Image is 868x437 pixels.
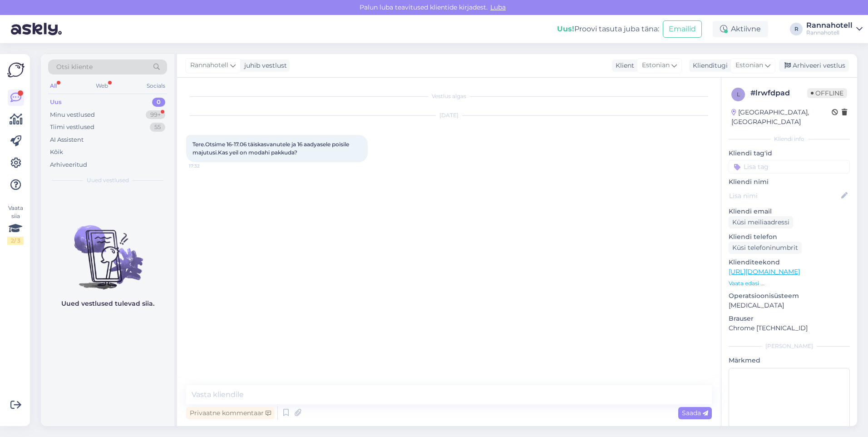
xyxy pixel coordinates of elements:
p: Kliendi tag'id [729,149,850,158]
span: 17:32 [189,163,223,169]
div: Klienditugi [689,61,728,70]
div: Arhiveeritud [50,160,87,169]
div: Aktiivne [713,21,768,37]
div: [DATE] [186,111,712,119]
p: Kliendi nimi [729,177,850,187]
div: 2 / 3 [7,237,24,245]
div: # lrwfdpad [750,88,807,99]
span: l [737,91,740,98]
div: Web [94,80,110,92]
div: R [790,23,803,35]
div: Arhiveeri vestlus [779,60,849,72]
input: Lisa tag [729,160,850,174]
div: Privaatne kommentaar [186,407,275,419]
div: 0 [152,98,165,107]
p: Märkmed [729,356,850,365]
div: Rannahotell [806,22,853,29]
span: Tere.Otsime 16-17.06 täiskasvanutele ja 16 aadyasele poisile majutusi.Kas yeil on modahi pakkuda? [192,141,350,156]
span: Uued vestlused [87,176,129,184]
p: [MEDICAL_DATA] [729,301,850,310]
div: juhib vestlust [241,61,287,70]
div: Tiimi vestlused [50,123,94,132]
div: Küsi meiliaadressi [729,216,793,228]
div: 99+ [146,110,165,119]
span: Rannahotell [190,60,228,70]
div: Kõik [50,148,63,157]
p: Chrome [TECHNICAL_ID] [729,323,850,333]
div: Uus [50,98,62,107]
button: Emailid [663,20,702,38]
span: Estonian [642,60,670,70]
div: Vaata siia [7,204,24,245]
div: Rannahotell [806,29,853,36]
p: Kliendi email [729,207,850,216]
a: [URL][DOMAIN_NAME] [729,268,800,276]
div: Proovi tasuta juba täna: [557,24,659,35]
input: Lisa nimi [729,191,839,201]
p: Operatsioonisüsteem [729,291,850,301]
div: AI Assistent [50,135,84,144]
p: Uued vestlused tulevad siia. [61,299,154,308]
b: Uus! [557,25,574,33]
span: Luba [488,3,508,11]
div: 55 [150,123,165,132]
span: Saada [682,409,708,417]
span: Estonian [735,60,763,70]
span: Offline [807,88,847,98]
div: All [48,80,59,92]
p: Vaata edasi ... [729,279,850,288]
p: Brauser [729,314,850,323]
span: Otsi kliente [56,62,93,72]
p: Klienditeekond [729,258,850,267]
p: Kliendi telefon [729,232,850,242]
div: Kliendi info [729,135,850,143]
div: Küsi telefoninumbrit [729,242,802,254]
div: Socials [145,80,167,92]
div: Minu vestlused [50,110,95,119]
div: Klient [612,61,634,70]
img: No chats [41,209,174,291]
div: Vestlus algas [186,92,712,100]
a: RannahotellRannahotell [806,22,863,36]
div: [GEOGRAPHIC_DATA], [GEOGRAPHIC_DATA] [731,108,832,127]
div: [PERSON_NAME] [729,342,850,350]
img: Askly Logo [7,61,25,79]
